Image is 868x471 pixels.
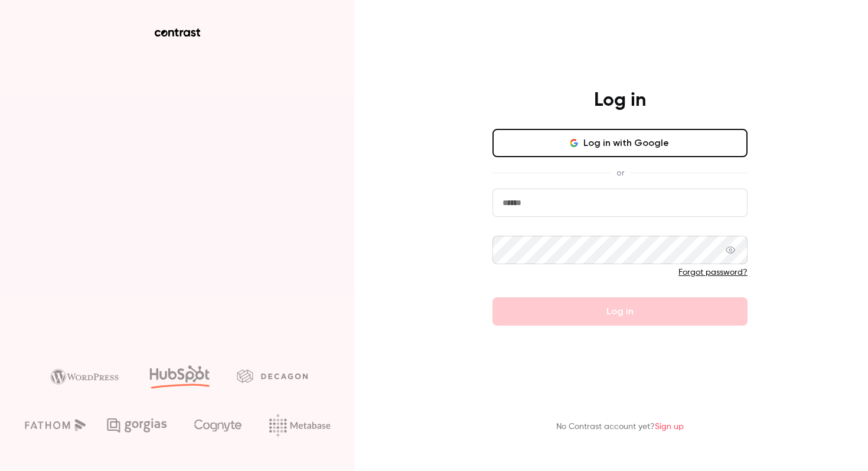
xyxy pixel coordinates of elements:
[492,129,748,157] button: Log in with Google
[556,421,684,433] p: No Contrast account yet?
[655,423,684,431] a: Sign up
[237,369,308,382] img: decagon
[594,89,646,112] h4: Log in
[611,167,630,179] span: or
[678,268,748,277] a: Forgot password?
